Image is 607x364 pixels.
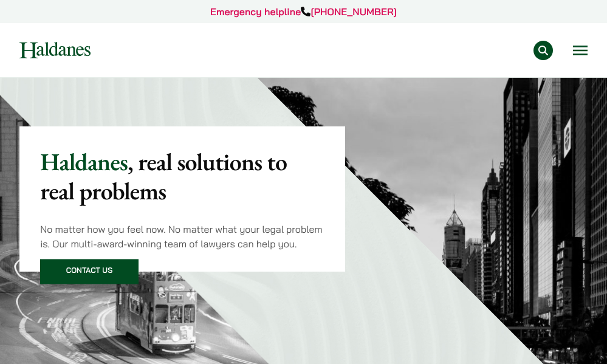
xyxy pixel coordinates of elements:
a: Emergency helpline[PHONE_NUMBER] [210,5,397,18]
p: No matter how you feel now. No matter what your legal problem is. Our multi-award-winning team of... [40,222,324,251]
a: Contact Us [40,259,139,284]
p: Haldanes [40,147,324,205]
img: Logo of Haldanes [19,42,91,58]
mark: , real solutions to real problems [40,146,287,207]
